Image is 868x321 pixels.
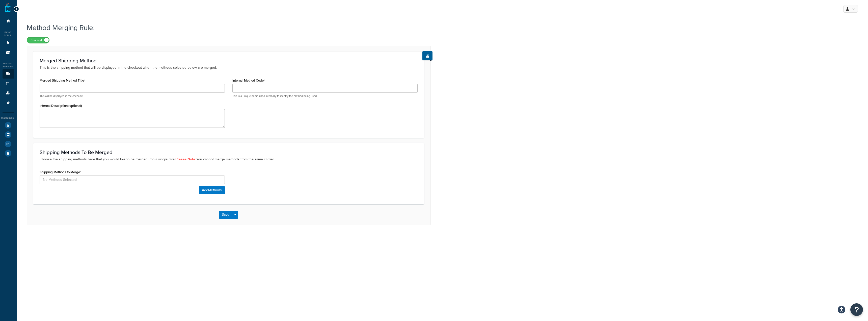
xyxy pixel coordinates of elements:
li: Websites [3,38,14,47]
li: Help Docs [3,149,14,158]
p: This is a unique name used internally to identify the method being used [232,94,418,98]
li: Marketplace [3,130,14,139]
p: Choose the shipping methods here that you would like to be merged into a single rate. You cannot ... [40,157,418,162]
button: AddMethods [199,186,225,194]
label: Internal Description (optional) [40,104,82,108]
button: Open Resource Center [850,303,863,316]
button: Show Help Docs [422,51,432,60]
p: This is the shipping method that will be displayed in the checkout when the methods selected belo... [40,65,418,70]
li: Boxes [3,88,14,98]
li: Carriers [3,69,14,79]
li: Analytics [3,139,14,149]
label: Shipping Methods to Merge [40,170,81,174]
li: Advanced Features [3,98,14,107]
h1: Method Merging Rule: [27,23,424,33]
li: Test Your Rates [3,121,14,130]
h3: Shipping Methods To Be Merged [40,150,418,155]
p: This will be displayed in the checkout [40,94,225,98]
label: Enabled [27,37,49,43]
h3: Merged Shipping Method [40,58,418,63]
strong: Please Note: [175,157,196,162]
li: Origins [3,48,14,57]
label: Internal Method Code [232,79,265,83]
li: Shipping Rules [3,79,14,88]
button: Save [219,211,232,219]
label: Merged Shipping Method Title [40,79,85,83]
input: No Methods Selected [40,176,225,184]
li: Dashboard [3,16,14,26]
